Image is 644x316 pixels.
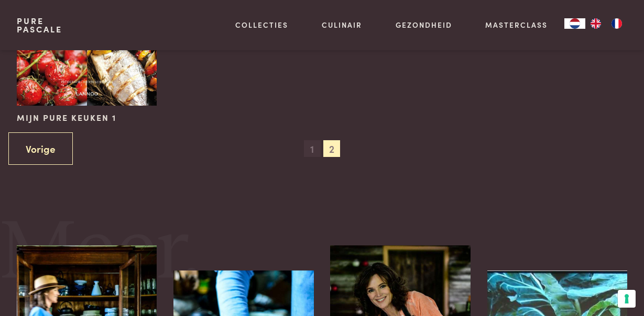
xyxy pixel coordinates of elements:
span: Mijn Pure Keuken 1 [17,111,116,124]
a: Masterclass [485,19,548,30]
a: Gezondheid [396,19,452,30]
a: PurePascale [17,17,62,33]
ul: Language list [585,18,627,29]
span: 2 [323,140,340,157]
a: Culinair [322,19,362,30]
a: Collecties [235,19,288,30]
a: Vorige [8,132,73,165]
a: FR [606,18,627,29]
a: EN [585,18,606,29]
aside: Language selected: Nederlands [564,18,627,29]
div: Language [564,18,585,29]
a: NL [564,18,585,29]
button: Uw voorkeuren voor toestemming voor trackingtechnologieën [618,290,636,308]
span: 1 [304,140,321,157]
